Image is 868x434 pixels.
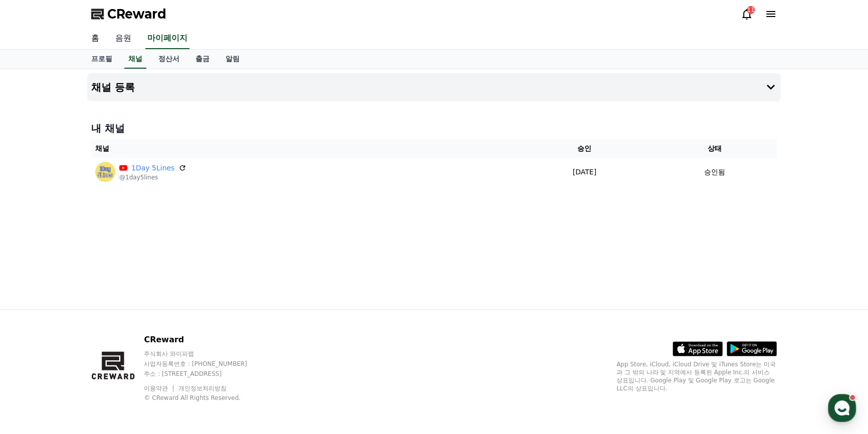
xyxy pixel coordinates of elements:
[741,8,753,20] a: 11
[521,167,648,177] p: [DATE]
[704,167,725,177] p: 승인됨
[144,350,266,358] p: 주식회사 와이피랩
[124,50,146,69] a: 채널
[3,318,66,343] a: Home
[517,139,653,158] th: 승인
[616,360,777,392] p: App Store, iCloud, iCloud Drive 및 iTunes Store는 미국과 그 밖의 나라 및 지역에서 등록된 Apple Inc.의 서비스 상표입니다. Goo...
[83,28,107,49] a: 홈
[144,334,266,346] p: CReward
[218,50,248,69] a: 알림
[144,370,266,378] p: 주소 : [STREET_ADDRESS]
[187,50,218,69] a: 출금
[178,385,227,392] a: 개인정보처리방침
[95,162,115,182] img: 1Day 5Lines
[119,173,186,181] p: @1day5lines
[91,82,135,93] h4: 채널 등록
[66,318,129,343] a: Messages
[145,28,189,49] a: 마이페이지
[144,385,175,392] a: 이용약관
[129,318,192,343] a: Settings
[91,139,517,158] th: 채널
[91,6,166,22] a: CReward
[144,360,266,368] p: 사업자등록번호 : [PHONE_NUMBER]
[131,163,174,173] a: 1Day 5Lines
[107,6,166,22] span: CReward
[83,50,120,69] a: 프로필
[144,394,266,402] p: © CReward All Rights Reserved.
[150,50,187,69] a: 정산서
[107,28,139,49] a: 음원
[747,6,755,14] div: 11
[91,121,777,135] h4: 내 채널
[83,333,113,341] span: Messages
[87,73,781,101] button: 채널 등록
[653,139,777,158] th: 상태
[148,333,173,341] span: Settings
[26,333,43,341] span: Home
